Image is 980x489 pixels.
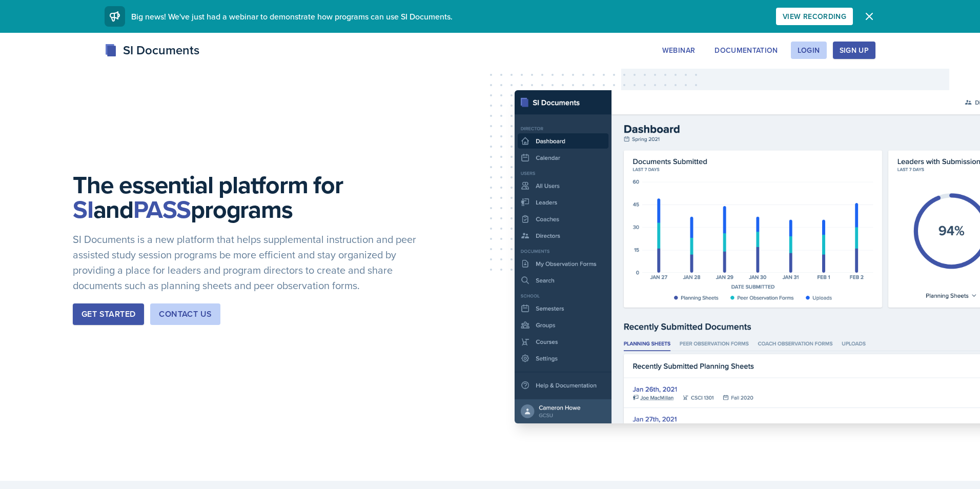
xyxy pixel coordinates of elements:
button: Get Started [73,303,144,325]
div: Sign Up [840,46,869,54]
button: Contact Us [150,303,220,325]
div: Login [798,46,820,54]
button: Login [791,42,827,59]
button: Documentation [708,42,785,59]
div: View Recording [783,12,846,21]
span: Big news! We've just had a webinar to demonstrate how programs can use SI Documents. [131,11,453,22]
div: Get Started [81,308,135,320]
button: View Recording [776,8,853,25]
button: Sign Up [833,42,875,59]
button: Webinar [656,42,702,59]
div: Contact Us [159,308,212,320]
div: SI Documents [105,41,199,59]
div: Documentation [714,46,778,54]
div: Webinar [662,46,695,54]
